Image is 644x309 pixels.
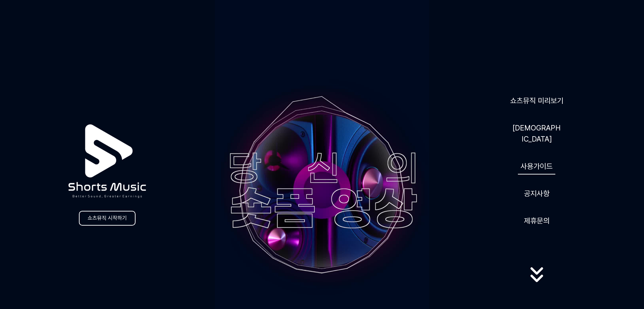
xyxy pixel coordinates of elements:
[521,185,552,202] a: 공지사항
[518,158,555,175] a: 사용가이드
[521,213,552,229] button: 제휴문의
[79,211,136,226] a: 쇼츠뮤직 시작하기
[510,120,564,147] a: [DEMOGRAPHIC_DATA]
[52,106,163,216] img: logo
[507,92,566,109] a: 쇼츠뮤직 미리보기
